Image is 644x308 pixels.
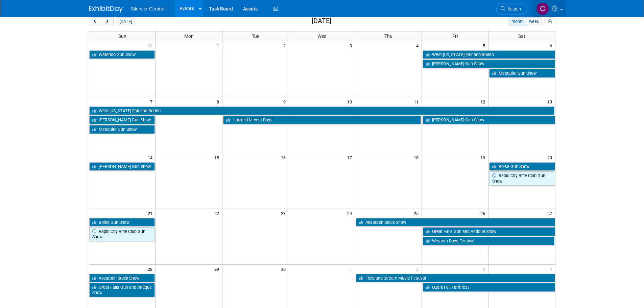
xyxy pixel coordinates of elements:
span: 24 [347,209,355,217]
a: Great Falls Gun and Antique Show [89,283,155,297]
img: Cade Cox [536,2,549,15]
span: 4 [549,265,555,273]
span: 17 [347,153,355,162]
a: Aksarben Stock Show [356,218,555,227]
span: 19 [480,153,488,162]
span: 13 [547,97,555,106]
span: 30 [280,265,289,273]
span: 22 [214,209,222,217]
span: 23 [280,209,289,217]
a: Boise Gun Show [89,218,155,227]
a: Mesquite Gun Show [89,125,155,134]
span: Sat [518,33,525,39]
span: Sun [118,33,126,39]
span: 14 [147,153,156,162]
a: [PERSON_NAME] Gun Show [423,116,555,124]
a: Mesquite Gun Show [489,69,555,78]
a: West [US_STATE] Fair and Rodeo [89,106,554,115]
a: Aksarben Stock Show [89,274,155,283]
a: West [US_STATE] Fair and Rodeo [423,50,555,59]
span: 28 [147,265,156,273]
span: 29 [214,265,222,273]
a: Rapid City Rifle Club Gun Show [89,227,155,241]
span: 8 [216,97,222,106]
button: myCustomButton [545,17,555,26]
span: 20 [547,153,555,162]
a: Western Days Festival [423,237,554,245]
span: 26 [480,209,488,217]
a: Ozark Fall Farmfest [423,283,555,292]
span: 3 [482,265,488,273]
a: Search [496,3,527,15]
span: 25 [413,209,422,217]
span: Thu [384,33,392,39]
span: 18 [413,153,422,162]
span: 7 [149,97,156,106]
span: 16 [280,153,289,162]
button: week [526,17,542,26]
span: Silencer Central [131,6,165,11]
i: Personalize Calendar [548,20,552,24]
a: [PERSON_NAME] Gun Show [423,60,555,68]
a: Great Falls Gun and Antique Show [423,227,555,236]
span: 21 [147,209,156,217]
span: 1 [216,41,222,50]
span: 31 [147,41,156,50]
span: 3 [349,41,355,50]
a: Husker Harvest Days [223,116,421,124]
a: Field and Stream Music Festival [356,274,555,283]
button: [DATE] [117,17,135,26]
a: Waterloo Gun Show [89,50,155,59]
button: next [101,17,114,26]
span: 11 [413,97,422,106]
span: 4 [415,41,422,50]
span: Tue [252,33,259,39]
span: 2 [415,265,422,273]
span: 9 [283,97,289,106]
span: 10 [347,97,355,106]
span: 1 [349,265,355,273]
a: Boise Gun Show [489,162,555,171]
a: [PERSON_NAME] Gun Show [89,116,155,124]
img: ExhibitDay [89,6,123,13]
button: month [508,17,526,26]
span: 15 [214,153,222,162]
span: 6 [549,41,555,50]
span: 2 [283,41,289,50]
span: 5 [482,41,488,50]
span: 27 [547,209,555,217]
span: Search [505,6,521,11]
h2: [DATE] [312,17,331,25]
span: Mon [184,33,194,39]
a: [PERSON_NAME] Gun Show [89,162,155,171]
span: Fri [452,33,458,39]
span: Wed [317,33,327,39]
span: 12 [480,97,488,106]
a: Rapid City Rifle Club Gun Show [489,171,555,185]
button: prev [89,17,101,26]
